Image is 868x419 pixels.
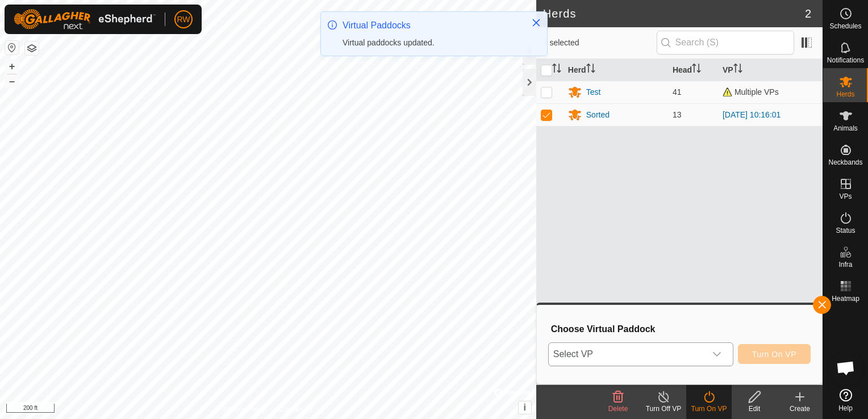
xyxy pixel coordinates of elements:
span: 1 selected [543,37,657,49]
span: Delete [608,405,628,413]
span: Help [838,405,853,412]
span: RW [177,14,190,26]
div: Turn Off VP [641,404,686,414]
th: Head [668,59,718,81]
button: Reset Map [5,41,19,55]
span: 13 [673,110,682,119]
button: i [519,401,531,414]
span: Herds [836,91,854,98]
span: i [524,403,526,412]
div: Virtual paddocks updated. [343,37,520,49]
div: Turn On VP [686,404,732,414]
span: Schedules [829,23,861,30]
div: Sorted [586,109,610,121]
span: Turn On VP [752,350,796,359]
span: Select VP [549,343,706,366]
span: Notifications [827,57,864,64]
p-sorticon: Activate to sort [692,65,701,74]
div: Test [586,86,601,98]
a: [DATE] 10:16:01 [723,110,781,119]
a: Privacy Policy [223,404,266,414]
p-sorticon: Activate to sort [586,65,595,74]
button: Turn On VP [738,344,811,364]
th: VP [718,59,823,81]
th: Herd [564,59,668,81]
span: Animals [833,125,858,132]
button: Map Layers [25,41,39,55]
span: Heatmap [832,295,859,302]
p-sorticon: Activate to sort [733,65,742,74]
h2: Herds [543,7,805,20]
button: + [5,60,19,73]
div: Edit [732,404,777,414]
span: Infra [838,261,852,268]
span: Multiple VPs [723,87,779,97]
div: dropdown trigger [706,343,728,366]
img: Gallagher Logo [14,9,156,30]
span: 41 [673,87,682,97]
a: Help [823,384,868,416]
div: Create [777,404,823,414]
p-sorticon: Activate to sort [552,65,561,74]
span: VPs [839,193,852,200]
button: Close [528,15,544,31]
a: Contact Us [279,404,313,414]
span: Neckbands [828,159,862,166]
span: Status [836,227,855,234]
input: Search (S) [657,31,794,55]
button: – [5,74,19,88]
h3: Choose Virtual Paddock [551,324,811,334]
div: Virtual Paddocks [343,19,520,32]
div: Open chat [829,351,863,385]
span: 2 [805,5,811,22]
